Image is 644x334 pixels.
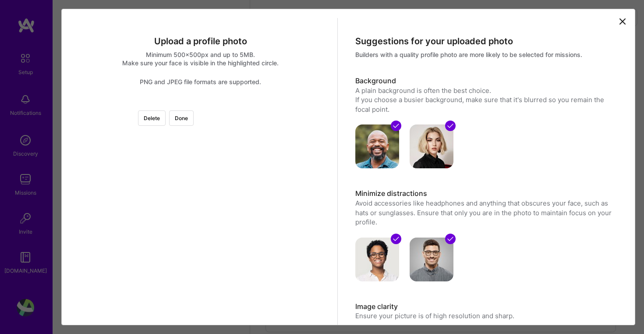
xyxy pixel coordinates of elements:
img: avatar [355,124,399,168]
img: avatar [355,238,399,281]
h3: Image clarity [355,302,616,312]
div: If you choose a busier background, make sure that it's blurred so you remain the focal point. [355,95,616,114]
h3: Background [355,76,616,86]
p: Ensure your picture is of high resolution and sharp. [355,311,616,320]
p: Avoid accessories like headphones and anything that obscures your face, such as hats or sunglasse... [355,199,616,227]
div: Make sure your face is visible in the highlighted circle. [71,59,331,67]
button: Done [169,110,194,126]
div: A plain background is often the best choice. [355,86,616,95]
div: Builders with a quality profile photo are more likely to be selected for missions. [355,50,616,59]
img: avatar [410,124,453,168]
div: Suggestions for your uploaded photo [355,36,616,47]
div: Upload a profile photo [71,36,331,47]
div: PNG and JPEG file formats are supported. [71,78,331,86]
button: Delete [138,110,166,126]
h3: Minimize distractions [355,189,616,199]
img: avatar [410,238,453,281]
div: Minimum 500x500px and up to 5MB. [71,50,331,59]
